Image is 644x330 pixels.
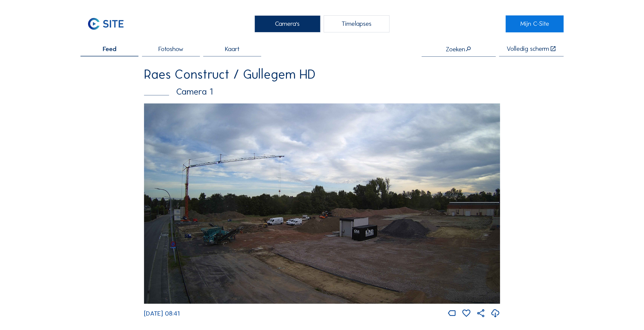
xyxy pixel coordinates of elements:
[144,103,500,304] img: Image
[80,15,138,32] a: C-SITE Logo
[255,15,320,32] div: Camera's
[144,68,500,81] div: Raes Construct / Gullegem HD
[324,15,389,32] div: Timelapses
[506,15,564,32] a: Mijn C-Site
[144,310,180,317] span: [DATE] 08:41
[507,46,549,52] div: Volledig scherm
[144,87,500,96] div: Camera 1
[158,46,183,52] span: Fotoshow
[80,15,131,32] img: C-SITE Logo
[103,46,116,52] span: Feed
[225,46,240,52] span: Kaart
